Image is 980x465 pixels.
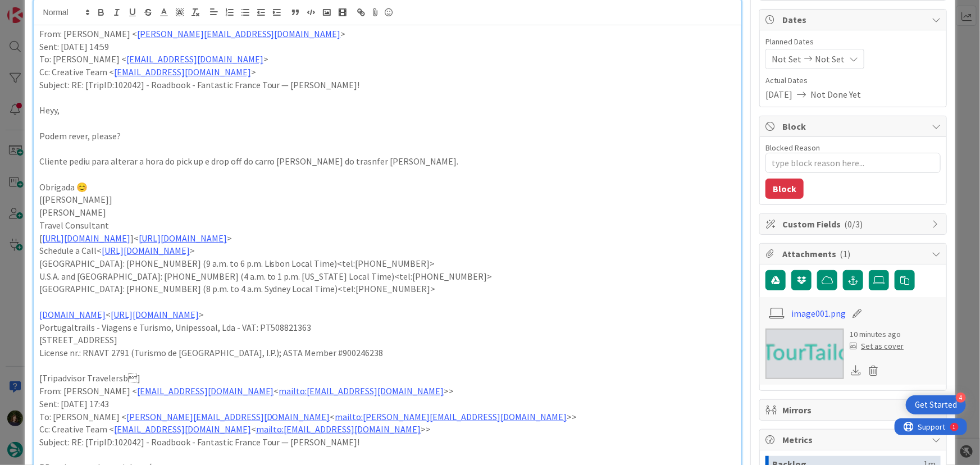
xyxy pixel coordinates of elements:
a: [EMAIL_ADDRESS][DOMAIN_NAME] [126,53,263,65]
p: Cliente pediu para alterar a hora do pick up e drop off do carro [PERSON_NAME] do trasnfer [PERSO... [39,155,736,168]
p: To: [PERSON_NAME] < < >> [39,411,736,423]
a: [PERSON_NAME][EMAIL_ADDRESS][DOMAIN_NAME] [137,28,341,39]
span: ( 0/3 ) [844,218,863,230]
p: [[PERSON_NAME]] [39,193,736,206]
a: [EMAIL_ADDRESS][DOMAIN_NAME] [114,423,251,435]
span: Mirrors [782,403,926,417]
a: mailto:[PERSON_NAME][EMAIL_ADDRESS][DOMAIN_NAME] [335,411,567,422]
span: Not Done Yet [810,88,861,101]
span: Attachments [782,247,926,261]
p: [GEOGRAPHIC_DATA]: [PHONE_NUMBER] (9 a.m. to 6 p.m. Lisbon Local Time)<tel:[PHONE_NUMBER]> [39,257,736,270]
a: [DOMAIN_NAME] [39,309,106,320]
p: Portugaltrails - Viagens e Turismo, Unipessoal, Lda - VAT: PT508821363 [39,321,736,334]
p: Subject: RE: [TripID:102042] - Roadbook - Fantastic France Tour — [PERSON_NAME]! [39,436,736,449]
p: [Tripadvisor Travelersb] [39,372,736,385]
p: [GEOGRAPHIC_DATA]: [PHONE_NUMBER] (8 p.m. to 4 a.m. Sydney Local Time)<tel:[PHONE_NUMBER]> [39,282,736,295]
p: To: [PERSON_NAME] < > [39,53,736,66]
span: [DATE] [765,88,792,101]
a: [URL][DOMAIN_NAME] [139,233,227,244]
p: Subject: RE: [TripID:102042] - Roadbook - Fantastic France Tour — [PERSON_NAME]! [39,79,736,92]
p: [PERSON_NAME] [39,206,736,219]
p: From: [PERSON_NAME] < < >> [39,385,736,398]
p: Travel Consultant [39,219,736,232]
p: Cc: Creative Team < > [39,66,736,79]
p: License nr.: RNAVT 2791 (Turismo de [GEOGRAPHIC_DATA], I.P.); ASTA Member #900246238 [39,347,736,359]
p: [STREET_ADDRESS] [39,334,736,347]
a: [URL][DOMAIN_NAME] [111,309,199,320]
a: mailto:[EMAIL_ADDRESS][DOMAIN_NAME] [256,423,421,435]
span: Support [24,2,51,15]
a: mailto:[EMAIL_ADDRESS][DOMAIN_NAME] [279,385,444,396]
span: Not Set [815,52,845,66]
label: Blocked Reason [765,143,820,153]
p: Heyy, [39,104,736,117]
div: 4 [956,393,966,403]
p: < > [39,308,736,321]
div: 10 minutes ago [850,329,904,340]
div: Open Get Started checklist, remaining modules: 4 [906,395,966,414]
p: U.S.A. and [GEOGRAPHIC_DATA]: [PHONE_NUMBER] (4 a.m. to 1 p.m. [US_STATE] Local Time)<tel:[PHONE_... [39,270,736,283]
a: [EMAIL_ADDRESS][DOMAIN_NAME] [114,66,251,77]
div: Download [850,363,862,378]
span: Metrics [782,433,926,446]
div: Set as cover [850,340,904,352]
p: Sent: [DATE] 17:43 [39,398,736,411]
button: Block [765,179,804,199]
p: Schedule a Call< > [39,244,736,257]
a: image001.png [792,307,846,320]
a: [PERSON_NAME][EMAIL_ADDRESS][DOMAIN_NAME] [126,411,330,422]
p: From: [PERSON_NAME] < > [39,28,736,40]
p: Sent: [DATE] 14:59 [39,40,736,53]
span: ( 1 ) [840,248,850,259]
p: Cc: Creative Team < < >> [39,423,736,436]
span: Not Set [772,52,801,66]
span: Planned Dates [765,36,941,48]
div: Get Started [915,399,957,411]
a: [EMAIL_ADDRESS][DOMAIN_NAME] [137,385,274,396]
div: 1 [58,4,61,13]
a: [URL][DOMAIN_NAME] [42,233,130,244]
p: Podem rever, please? [39,130,736,143]
span: Actual Dates [765,75,941,86]
span: Block [782,120,926,133]
p: [ ]< > [39,232,736,245]
span: Dates [782,13,926,26]
span: Custom Fields [782,217,926,231]
a: [URL][DOMAIN_NAME] [102,245,190,256]
p: Obrigada 😊 [39,181,736,194]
